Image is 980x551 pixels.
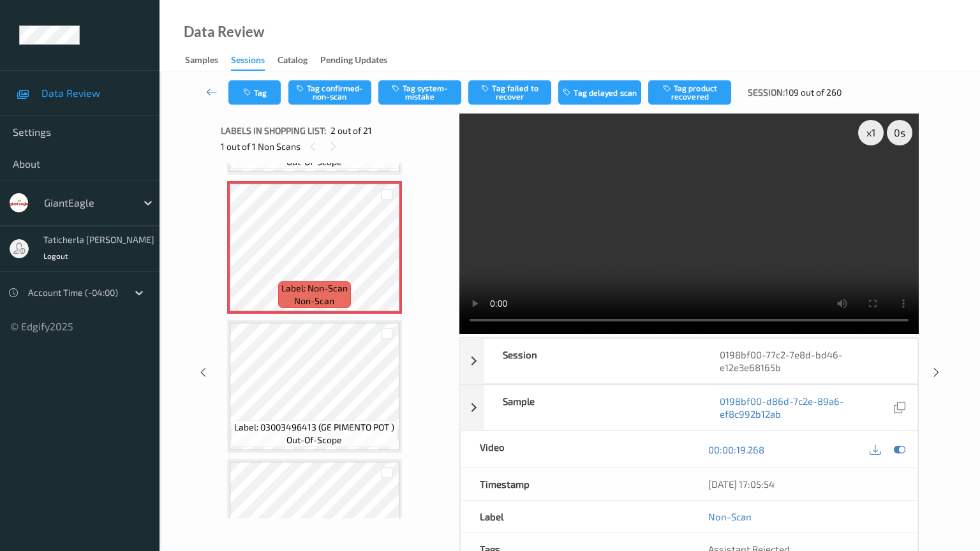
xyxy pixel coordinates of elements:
div: Sample [484,385,701,430]
button: Tag product recovered [648,80,731,105]
button: Tag system-mistake [378,80,461,105]
div: 0 s [887,120,912,145]
span: non-scan [294,295,334,307]
div: Session [484,339,701,383]
span: Label: Non-Scan [281,282,348,295]
div: [DATE] 17:05:54 [708,478,898,490]
button: Tag delayed scan [558,80,641,105]
span: Session: [748,86,785,99]
div: x 1 [858,120,884,145]
div: Data Review [184,26,264,38]
div: 0198bf00-77c2-7e8d-bd46-e12e3e68165b [701,339,917,383]
button: Tag [228,80,281,105]
div: Session0198bf00-77c2-7e8d-bd46-e12e3e68165b [460,338,918,384]
button: Tag failed to recover [468,80,551,105]
span: 2 out of 21 [330,124,372,137]
div: Sample0198bf00-d86d-7c2e-89a6-ef8c992b12ab [460,385,918,430]
div: Timestamp [461,468,689,500]
button: Tag confirmed-non-scan [288,80,371,105]
a: Sessions [231,52,278,71]
a: 0198bf00-d86d-7c2e-89a6-ef8c992b12ab [720,395,891,420]
span: out-of-scope [286,434,342,446]
span: Labels in shopping list: [221,124,326,137]
a: 00:00:19.268 [708,443,764,456]
a: Catalog [278,52,320,70]
span: 109 out of 260 [785,86,842,99]
div: Label [461,501,689,533]
a: Non-Scan [708,510,752,523]
div: Video [461,431,689,467]
div: Samples [185,54,218,70]
a: Samples [185,52,231,70]
a: Pending Updates [320,52,400,70]
div: Pending Updates [320,54,387,70]
div: 1 out of 1 Non Scans [221,138,450,154]
div: Sessions [231,54,265,71]
span: Label: 03003496413 (GE PIMENTO POT ) [234,421,394,434]
div: Catalog [278,54,308,70]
